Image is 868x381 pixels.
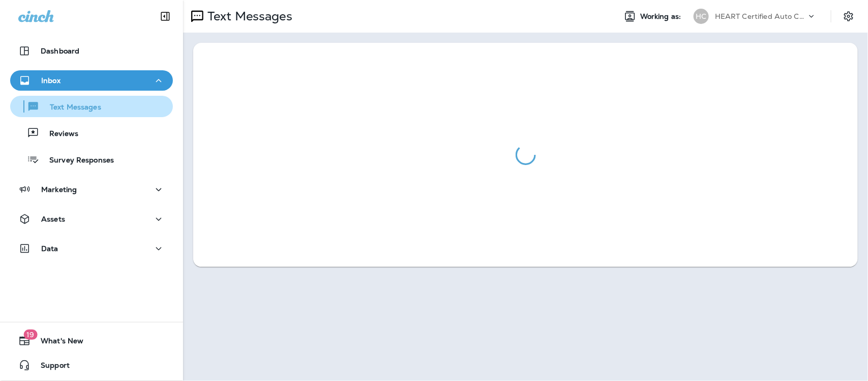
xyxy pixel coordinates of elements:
[694,9,709,24] div: HC
[10,209,173,229] button: Assets
[10,70,173,91] button: Inbox
[10,122,173,144] button: Reviews
[10,238,173,259] button: Data
[151,6,179,26] button: Collapse Sidebar
[203,9,292,24] p: Text Messages
[640,12,683,21] span: Working as:
[39,129,78,139] p: Reviews
[41,185,77,194] p: Marketing
[840,7,858,25] button: Settings
[10,41,173,61] button: Dashboard
[10,149,173,170] button: Survey Responses
[41,47,79,55] p: Dashboard
[10,96,173,117] button: Text Messages
[41,215,65,223] p: Assets
[41,244,58,253] p: Data
[715,12,806,20] p: HEART Certified Auto Care
[10,331,173,351] button: 19What's New
[31,337,83,349] span: What's New
[10,179,173,200] button: Marketing
[31,361,70,373] span: Support
[40,103,101,113] p: Text Messages
[41,76,61,85] p: Inbox
[23,330,37,340] span: 19
[39,156,114,166] p: Survey Responses
[10,355,173,375] button: Support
